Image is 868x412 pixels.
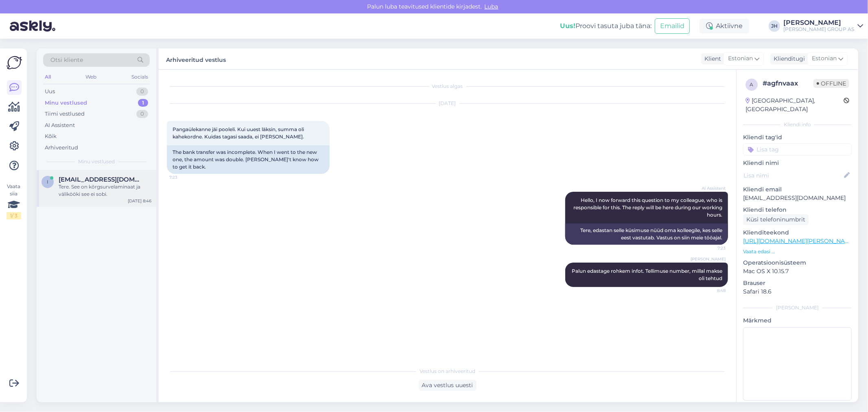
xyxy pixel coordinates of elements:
div: Socials [130,72,150,82]
span: [PERSON_NAME] [691,256,726,262]
div: Uus [45,88,55,96]
div: Klient [701,55,721,63]
span: 7:23 [695,245,726,251]
div: All [43,72,52,82]
div: Vestlus algas [167,83,728,90]
div: Tere. See on kõrgsurvelaminaat ja välikööki see ei sobi. [59,183,151,198]
span: 8:48 [695,287,726,294]
span: Estonian [812,54,837,63]
p: Kliendi nimi [743,159,852,167]
div: Vaata siia [7,183,21,219]
span: Pangaülekanne jäi pooleli. Kui uuest läksin, summa oli kahekordne. Kuidas tagasi saada, ei [PERSO... [173,126,305,140]
span: Otsi kliente [50,56,83,64]
div: [PERSON_NAME] [743,304,852,311]
button: Emailid [655,18,690,34]
input: Lisa tag [743,143,852,156]
span: 7:23 [169,174,200,180]
span: Offline [813,79,849,88]
input: Lisa nimi [743,171,842,180]
span: a [750,81,754,88]
div: [GEOGRAPHIC_DATA], [GEOGRAPHIC_DATA] [746,96,844,114]
span: Minu vestlused [78,158,115,165]
span: AI Assistent [695,185,726,191]
span: Palun edastage rohkem infot. Tellimuse number, millal makse oli tehtud [572,268,724,281]
div: Kõik [45,132,57,140]
div: Arhiveeritud [45,144,78,152]
div: # agfnvaax [763,79,813,88]
div: Minu vestlused [45,99,87,107]
div: 0 [136,110,148,118]
div: Web [84,72,98,82]
p: Brauser [743,279,852,287]
span: i [47,179,48,185]
div: Aktiivne [700,19,749,33]
div: Proovi tasuta juba täna: [560,21,652,31]
div: Tiimi vestlused [45,110,85,118]
img: Askly Logo [7,55,22,70]
p: Märkmed [743,316,852,325]
label: Arhiveeritud vestlus [166,53,226,64]
span: Hello, I now forward this question to my colleague, who is responsible for this. The reply will b... [573,197,724,218]
span: info@pingpong.ee [59,176,143,183]
div: Küsi telefoninumbrit [743,214,809,225]
div: [DATE] [167,100,728,107]
p: Operatsioonisüsteem [743,259,852,267]
p: Kliendi email [743,185,852,194]
p: Kliendi tag'id [743,133,852,142]
div: 1 [138,99,148,107]
p: Klienditeekond [743,228,852,237]
span: Luba [482,3,501,10]
p: Vaata edasi ... [743,248,852,255]
div: Klienditugi [770,55,805,63]
div: [PERSON_NAME] GROUP AS [783,26,854,33]
div: 1 / 3 [7,212,21,219]
div: JH [769,20,780,32]
div: 0 [136,88,148,96]
div: Tere, edastan selle küsimuse nüüd oma kolleegile, kes selle eest vastutab. Vastus on siin meie tö... [565,224,728,245]
span: Estonian [728,54,753,63]
p: [EMAIL_ADDRESS][DOMAIN_NAME] [743,194,852,202]
b: Uus! [560,22,575,30]
p: Mac OS X 10.15.7 [743,267,852,276]
a: [PERSON_NAME][PERSON_NAME] GROUP AS [783,20,863,33]
div: [PERSON_NAME] [783,20,854,26]
div: Ava vestlus uuesti [419,380,477,391]
div: Kliendi info [743,121,852,128]
div: [DATE] 8:46 [128,198,151,204]
p: Safari 18.6 [743,287,852,296]
div: The bank transfer was incomplete. When I went to the new one, the amount was double. [PERSON_NAME... [167,145,330,174]
p: Kliendi telefon [743,206,852,214]
span: Vestlus on arhiveeritud [420,368,475,375]
a: [URL][DOMAIN_NAME][PERSON_NAME] [743,237,855,245]
div: AI Assistent [45,121,75,129]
